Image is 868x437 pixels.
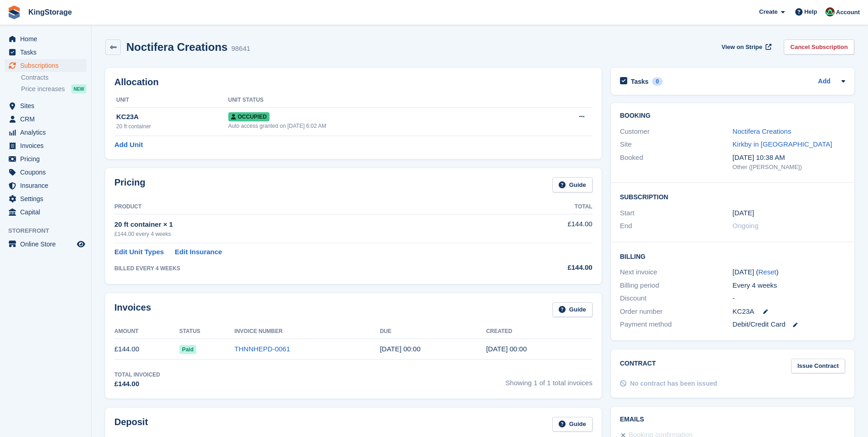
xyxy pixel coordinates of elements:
[179,324,235,339] th: Status
[380,324,486,339] th: Due
[620,192,845,201] h2: Subscription
[114,371,160,379] div: Total Invoiced
[620,306,733,317] div: Order number
[175,247,222,257] a: Edit Insurance
[20,139,75,152] span: Invoices
[5,33,86,45] a: menu
[20,206,75,218] span: Capital
[7,5,21,19] img: stora-icon-8386f47178a22dfd0bd8f6a31ec36ba5ce8667c1dd55bd0f319d3a0aa187defe.svg
[228,112,270,121] span: Occupied
[620,221,733,231] div: End
[21,84,86,94] a: Price increases NEW
[75,239,86,250] a: Preview store
[620,251,845,261] h2: Billing
[228,93,533,108] th: Unit Status
[114,219,503,230] div: 20 ft container × 1
[733,208,754,218] time: 2025-07-29 23:00:00 UTC
[733,163,845,172] div: Other ([PERSON_NAME])
[114,417,148,432] h2: Deposit
[114,247,164,257] a: Edit Unit Types
[114,302,151,317] h2: Invoices
[126,41,227,53] h2: Noctifera Creations
[825,7,835,16] img: John King
[25,5,75,20] a: KingStorage
[503,214,593,243] td: £144.00
[620,267,733,278] div: Next invoice
[620,208,733,218] div: Start
[114,264,503,273] div: BILLED EVERY 4 WEEKS
[503,262,593,273] div: £144.00
[804,7,817,16] span: Help
[114,93,228,108] th: Unit
[5,153,86,165] a: menu
[380,345,421,353] time: 2025-07-30 23:00:00 UTC
[722,43,762,52] span: View on Stripe
[733,293,845,304] div: -
[733,153,845,163] div: [DATE] 10:38 AM
[5,238,86,251] a: menu
[5,59,86,72] a: menu
[228,122,533,130] div: Auto access granted on [DATE] 6:02 AM
[620,153,733,172] div: Booked
[759,7,777,16] span: Create
[733,306,755,317] span: KC23A
[620,139,733,150] div: Site
[5,139,86,152] a: menu
[836,8,860,17] span: Account
[21,85,65,93] span: Price increases
[114,77,593,87] h2: Allocation
[552,302,593,317] a: Guide
[733,140,832,148] a: Kirkby in [GEOGRAPHIC_DATA]
[234,324,380,339] th: Invoice Number
[620,293,733,304] div: Discount
[20,99,75,112] span: Sites
[20,113,75,126] span: CRM
[20,192,75,205] span: Settings
[718,39,773,55] a: View on Stripe
[114,339,179,360] td: £144.00
[5,126,86,139] a: menu
[652,77,663,86] div: 0
[5,179,86,192] a: menu
[503,200,593,214] th: Total
[733,127,791,135] a: Noctifera Creations
[784,39,854,55] a: Cancel Subscription
[234,345,290,353] a: THNNHEPD-0061
[5,99,86,112] a: menu
[733,319,845,330] div: Debit/Credit Card
[620,126,733,137] div: Customer
[758,268,776,276] a: Reset
[733,222,759,229] span: Ongoing
[114,200,503,214] th: Product
[5,206,86,218] a: menu
[552,177,593,192] a: Guide
[5,192,86,205] a: menu
[630,379,717,388] div: No contract has been issued
[116,112,228,122] div: KC23A
[20,238,75,251] span: Online Store
[620,112,845,120] h2: Booking
[20,126,75,139] span: Analytics
[486,324,592,339] th: Created
[114,140,143,150] a: Add Unit
[486,345,527,353] time: 2025-07-29 23:00:34 UTC
[620,359,656,374] h2: Contract
[818,76,830,87] a: Add
[20,46,75,59] span: Tasks
[8,226,91,235] span: Storefront
[231,44,250,54] div: 98641
[620,416,845,423] h2: Emails
[179,345,196,354] span: Paid
[5,46,86,59] a: menu
[114,177,146,192] h2: Pricing
[20,59,75,72] span: Subscriptions
[20,166,75,179] span: Coupons
[733,280,845,291] div: Every 4 weeks
[733,267,845,278] div: [DATE] ( )
[116,122,228,131] div: 20 ft container
[21,73,86,82] a: Contracts
[620,280,733,291] div: Billing period
[114,324,179,339] th: Amount
[5,166,86,179] a: menu
[20,153,75,165] span: Pricing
